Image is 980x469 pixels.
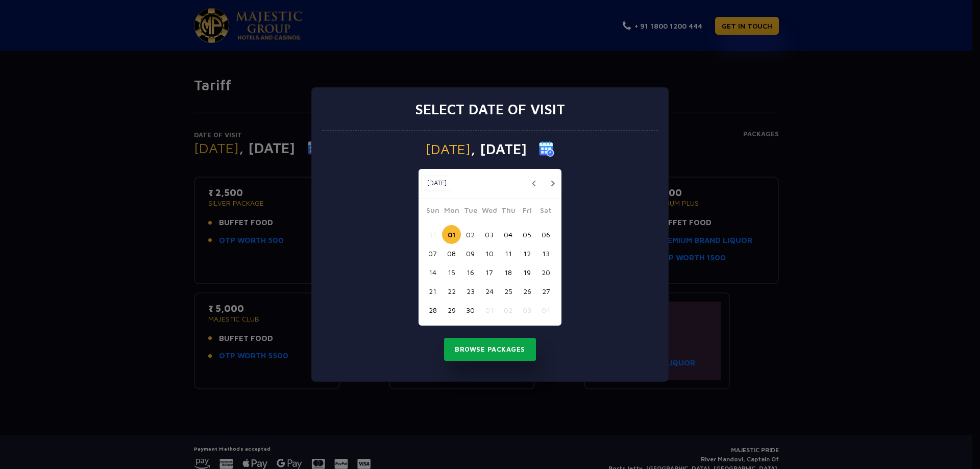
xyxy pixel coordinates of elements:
button: 25 [499,282,518,301]
button: 26 [518,282,536,301]
span: [DATE] [426,142,471,156]
button: 07 [423,244,442,263]
button: 02 [499,301,518,319]
button: 06 [536,225,555,244]
button: 29 [442,301,461,319]
h3: Select date of visit [415,101,565,118]
button: 20 [536,263,555,282]
span: Mon [442,205,461,219]
button: 21 [423,282,442,301]
button: 02 [461,225,480,244]
button: 22 [442,282,461,301]
button: 08 [442,244,461,263]
span: Sat [536,205,555,219]
button: 03 [480,225,499,244]
button: 12 [518,244,536,263]
button: 28 [423,301,442,319]
button: 23 [461,282,480,301]
button: 17 [480,263,499,282]
button: 01 [442,225,461,244]
button: 16 [461,263,480,282]
button: 10 [480,244,499,263]
button: [DATE] [421,176,452,191]
button: 11 [499,244,518,263]
button: 18 [499,263,518,282]
button: 14 [423,263,442,282]
span: Thu [499,205,518,219]
span: Tue [461,205,480,219]
button: 24 [480,282,499,301]
button: Browse Packages [444,338,536,361]
img: calender icon [539,141,554,157]
span: , [DATE] [471,142,527,156]
button: 09 [461,244,480,263]
button: 19 [518,263,536,282]
button: 31 [423,225,442,244]
button: 13 [536,244,555,263]
button: 03 [518,301,536,319]
span: Fri [518,205,536,219]
button: 01 [480,301,499,319]
button: 04 [536,301,555,319]
button: 15 [442,263,461,282]
button: 04 [499,225,518,244]
span: Wed [480,205,499,219]
button: 27 [536,282,555,301]
button: 05 [518,225,536,244]
button: 30 [461,301,480,319]
span: Sun [423,205,442,219]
